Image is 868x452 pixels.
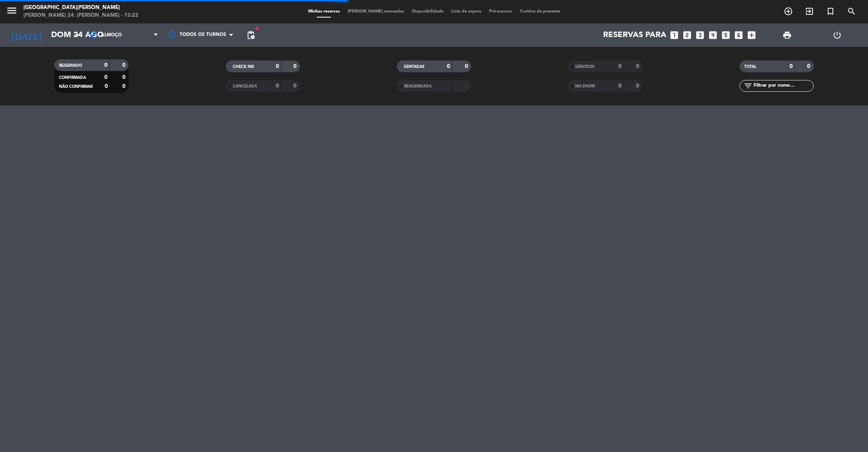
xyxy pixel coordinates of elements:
[575,84,595,88] span: NO-SHOW
[101,32,122,38] span: Almoço
[669,30,679,40] i: looks_one
[807,64,812,69] strong: 0
[6,5,18,16] i: menu
[293,83,298,89] strong: 0
[104,62,107,68] strong: 0
[784,7,793,16] i: add_circle_outline
[122,62,127,68] strong: 0
[812,23,862,47] div: LOG OUT
[465,64,470,69] strong: 0
[695,30,705,40] i: looks_3
[293,64,298,69] strong: 0
[753,82,813,90] input: Filtrar por nome...
[104,75,107,80] strong: 0
[682,30,692,40] i: looks_two
[276,64,279,69] strong: 0
[233,84,257,88] span: CANCELADA
[782,30,792,40] span: print
[575,65,595,69] span: SERVIDOS
[23,12,138,20] div: [PERSON_NAME] 24. [PERSON_NAME] - 12:22
[708,30,718,40] i: looks_4
[447,9,485,14] span: Lista de espera
[344,9,408,14] span: [PERSON_NAME] semeadas
[59,64,82,68] span: RESERVADO
[744,65,756,69] span: TOTAL
[485,9,516,14] span: Pré-acessos
[734,30,744,40] i: looks_6
[721,30,731,40] i: looks_5
[59,76,86,80] span: CONFIRMADA
[636,83,641,89] strong: 0
[636,64,641,69] strong: 0
[304,9,344,14] span: Minhas reservas
[6,27,47,44] i: [DATE]
[826,7,835,16] i: turned_in_not
[832,30,842,40] i: power_settings_new
[122,84,127,89] strong: 0
[447,64,450,69] strong: 0
[618,83,622,89] strong: 0
[59,85,93,89] span: NÃO CONFIRMAR
[73,30,82,40] i: arrow_drop_down
[516,9,564,14] span: Cartões de presente
[122,75,127,80] strong: 0
[255,26,259,31] span: fiber_manual_record
[246,30,255,40] span: pending_actions
[233,65,254,69] span: CHECK INS
[747,30,757,40] i: add_box
[789,64,793,69] strong: 0
[408,9,447,14] span: Disponibilidade
[105,84,108,89] strong: 0
[847,7,856,16] i: search
[618,64,622,69] strong: 0
[743,81,753,91] i: filter_list
[276,83,279,89] strong: 0
[404,65,425,69] span: SENTADAS
[404,84,432,88] span: REAGENDADA
[6,5,18,19] button: menu
[805,7,814,16] i: exit_to_app
[23,4,138,12] div: [GEOGRAPHIC_DATA][PERSON_NAME]
[603,30,666,40] span: Reservas para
